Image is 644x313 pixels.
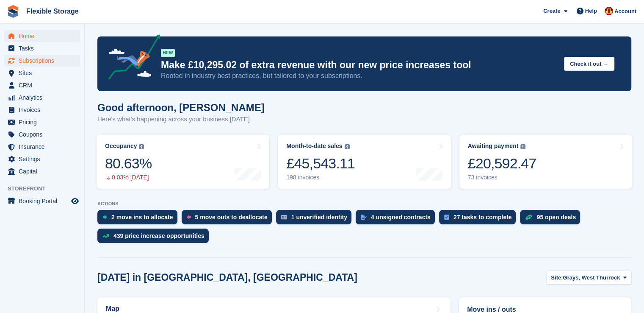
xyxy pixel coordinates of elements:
span: Subscriptions [19,55,69,67]
span: Grays, West Thurrock [563,274,620,282]
a: 439 price increase opportunities [97,229,213,247]
img: task-75834270c22a3079a89374b754ae025e5fb1db73e45f91037f5363f120a921f8.svg [444,215,449,220]
div: Month-to-date sales [286,143,342,150]
h1: Good afternoon, [PERSON_NAME] [97,102,265,113]
span: Site: [551,274,563,282]
div: 4 unsigned contracts [371,214,431,221]
span: Help [585,7,597,15]
a: menu [4,116,80,128]
span: Tasks [19,42,69,54]
span: Pricing [19,116,69,128]
span: Insurance [19,141,69,153]
div: 5 move outs to deallocate [195,214,268,221]
a: menu [4,195,80,207]
div: NEW [161,49,175,57]
img: price_increase_opportunities-93ffe204e8149a01c8c9dc8f82e8f89637d9d84a8eef4429ea346261dce0b2c0.svg [102,234,109,238]
span: Home [19,30,69,42]
img: stora-icon-8386f47178a22dfd0bd8f6a31ec36ba5ce8667c1dd55bd0f319d3a0aa187defe.svg [7,5,19,18]
img: icon-info-grey-7440780725fd019a000dd9b08b2336e03edf1995a4989e88bcd33f0948082b44.svg [345,144,350,149]
a: 1 unverified identity [276,210,356,229]
h2: Map [106,305,119,313]
a: menu [4,42,80,54]
img: David Jones [605,7,613,15]
span: Account [614,7,636,16]
a: menu [4,141,80,153]
p: Rooted in industry best practices, but tailored to your subscriptions. [161,71,557,81]
span: Sites [19,67,69,79]
div: 0.03% [DATE] [105,174,152,181]
span: Invoices [19,104,69,116]
img: move_outs_to_deallocate_icon-f764333ba52eb49d3ac5e1228854f67142a1ed5810a6f6cc68b1a99e826820c5.svg [187,215,191,220]
a: Flexible Storage [23,4,82,18]
div: 27 tasks to complete [453,214,512,221]
a: 95 open deals [520,210,584,229]
a: menu [4,104,80,116]
span: Booking Portal [19,195,69,207]
a: 4 unsigned contracts [356,210,439,229]
img: deal-1b604bf984904fb50ccaf53a9ad4b4a5d6e5aea283cecdc64d6e3604feb123c2.svg [525,214,532,220]
a: menu [4,55,80,67]
img: icon-info-grey-7440780725fd019a000dd9b08b2336e03edf1995a4989e88bcd33f0948082b44.svg [139,144,144,149]
a: 5 move outs to deallocate [182,210,276,229]
p: Make £10,295.02 of extra revenue with our new price increases tool [161,59,557,71]
img: price-adjustments-announcement-icon-8257ccfd72463d97f412b2fc003d46551f7dbcb40ab6d574587a9cd5c0d94... [101,34,160,83]
a: menu [4,67,80,79]
div: 2 move ins to allocate [111,214,173,221]
img: verify_identity-adf6edd0f0f0b5bbfe63781bf79b02c33cf7c696d77639b501bdc392416b5a36.svg [281,215,287,220]
a: Month-to-date sales £45,543.11 198 invoices [278,135,451,189]
span: Capital [19,165,69,177]
div: 95 open deals [536,214,576,221]
span: Storefront [8,184,84,193]
button: Check it out → [564,57,614,71]
button: Site: Grays, West Thurrock [546,271,631,285]
a: menu [4,129,80,140]
span: CRM [19,79,69,91]
h2: [DATE] in [GEOGRAPHIC_DATA], [GEOGRAPHIC_DATA] [97,272,357,283]
span: Analytics [19,92,69,103]
p: ACTIONS [97,201,631,207]
div: Awaiting payment [468,143,519,150]
a: menu [4,30,80,42]
span: Create [543,7,560,15]
a: 27 tasks to complete [439,210,520,229]
div: 80.63% [105,155,152,172]
div: 198 invoices [286,174,355,181]
a: Awaiting payment £20,592.47 73 invoices [459,135,632,189]
div: 1 unverified identity [291,214,347,221]
div: 439 price increase opportunities [113,232,205,239]
img: move_ins_to_allocate_icon-fdf77a2bb77ea45bf5b3d319d69a93e2d87916cf1d5bf7949dd705db3b84f3ca.svg [102,215,107,220]
a: Preview store [70,196,80,206]
a: menu [4,153,80,165]
div: £45,543.11 [286,155,355,172]
span: Settings [19,153,69,165]
div: £20,592.47 [468,155,536,172]
img: contract_signature_icon-13c848040528278c33f63329250d36e43548de30e8caae1d1a13099fd9432cc5.svg [361,215,367,220]
a: menu [4,165,80,177]
a: menu [4,79,80,91]
p: Here's what's happening across your business [DATE] [97,115,265,124]
span: Coupons [19,129,69,140]
a: Occupancy 80.63% 0.03% [DATE] [97,135,269,189]
div: Occupancy [105,143,137,150]
img: icon-info-grey-7440780725fd019a000dd9b08b2336e03edf1995a4989e88bcd33f0948082b44.svg [520,144,525,149]
a: 2 move ins to allocate [97,210,182,229]
div: 73 invoices [468,174,536,181]
a: menu [4,92,80,103]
